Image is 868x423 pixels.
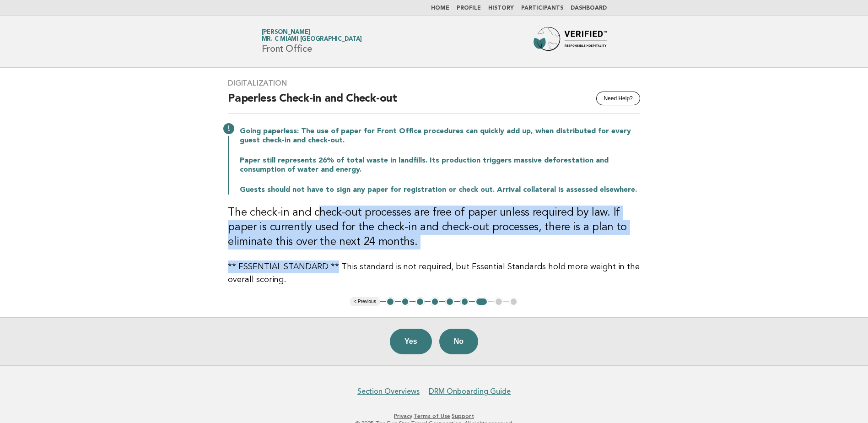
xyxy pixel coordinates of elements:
[240,127,640,145] p: Going paperless: The use of paper for Front Office procedures can quickly add up, when distribute...
[357,387,420,396] a: Section Overviews
[429,387,511,396] a: DRM Onboarding Guide
[439,329,478,354] button: No
[240,156,640,174] p: Paper still represents 26% of total waste in landfills. Its production triggers massive deforesta...
[521,5,563,11] a: Participants
[488,5,514,11] a: History
[228,79,640,88] h3: Digitalization
[534,27,607,56] img: Forbes Travel Guide
[240,185,640,195] p: Guests should not have to sign any paper for registration or check out. Arrival collateral is ass...
[571,5,607,11] a: Dashboard
[228,92,640,114] h2: Paperless Check-in and Check-out
[452,413,474,419] a: Support
[460,297,469,306] button: 6
[154,412,714,420] p: · ·
[475,297,488,306] button: 7
[262,37,362,43] span: Mr. C Miami [GEOGRAPHIC_DATA]
[596,92,640,105] button: Need Help?
[228,260,640,286] p: ** ESSENTIAL STANDARD ** This standard is not required, but Essential Standards hold more weight ...
[394,413,412,419] a: Privacy
[457,5,481,11] a: Profile
[386,297,395,306] button: 1
[431,5,449,11] a: Home
[401,297,410,306] button: 2
[350,297,380,306] button: < Previous
[431,297,440,306] button: 4
[262,30,362,54] h1: Front Office
[390,329,432,354] button: Yes
[262,29,362,42] a: [PERSON_NAME]Mr. C Miami [GEOGRAPHIC_DATA]
[414,413,450,419] a: Terms of Use
[228,206,640,249] h3: The check-in and check-out processes are free of paper unless required by law. If paper is curren...
[445,297,454,306] button: 5
[415,297,425,306] button: 3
